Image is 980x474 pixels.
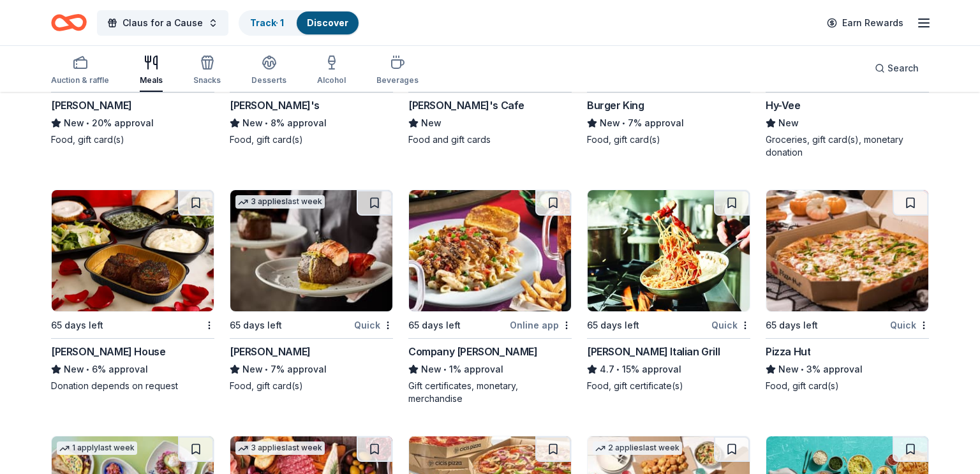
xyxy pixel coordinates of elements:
span: New [421,362,442,377]
div: [PERSON_NAME] Italian Grill [587,344,720,359]
a: Track· 1 [250,17,284,28]
div: Burger King [587,98,644,113]
div: 7% approval [587,115,750,131]
div: [PERSON_NAME]'s [230,98,320,113]
img: Image for Company Brinker [409,190,571,311]
a: Discover [307,17,348,28]
a: Home [51,8,87,38]
div: [PERSON_NAME]'s Cafe [408,98,524,113]
a: Image for Pizza Hut65 days leftQuickPizza HutNew•3% approvalFood, gift card(s) [766,189,929,392]
img: Image for Ruth's Chris Steak House [52,190,214,311]
span: New [242,362,263,377]
div: Pizza Hut [766,344,810,359]
span: • [265,364,268,374]
span: New [600,115,620,131]
div: 2 applies last week [593,441,682,455]
button: Alcohol [317,50,346,92]
div: 65 days left [766,318,818,333]
div: Desserts [251,75,286,85]
button: Beverages [376,50,419,92]
div: [PERSON_NAME] [51,98,132,113]
span: • [86,118,89,128]
button: Track· 1Discover [239,10,360,36]
span: New [64,362,84,377]
a: Image for Company Brinker65 days leftOnline appCompany [PERSON_NAME]New•1% approvalGift certifica... [408,189,572,405]
div: Company [PERSON_NAME] [408,344,538,359]
img: Image for Fleming's [230,190,392,311]
span: Search [887,61,919,76]
div: 20% approval [51,115,214,131]
div: 15% approval [587,362,750,377]
button: Desserts [251,50,286,92]
div: Quick [354,317,393,333]
a: Image for Fleming's3 applieslast week65 days leftQuick[PERSON_NAME]New•7% approvalFood, gift card(s) [230,189,393,392]
span: • [801,364,804,374]
button: Meals [140,50,163,92]
div: 65 days left [408,318,461,333]
a: Earn Rewards [819,11,911,34]
span: • [622,118,625,128]
div: 1% approval [408,362,572,377]
div: 7% approval [230,362,393,377]
div: [PERSON_NAME] [230,344,311,359]
div: Meals [140,75,163,85]
div: Food, gift card(s) [51,133,214,146]
div: 65 days left [51,318,103,333]
div: [PERSON_NAME] House [51,344,165,359]
div: Food, gift card(s) [766,380,929,392]
span: New [778,362,799,377]
div: 6% approval [51,362,214,377]
span: New [242,115,263,131]
button: Claus for a Cause [97,10,228,36]
div: 1 apply last week [57,441,137,455]
span: New [64,115,84,131]
div: Auction & raffle [51,75,109,85]
span: New [778,115,799,131]
div: 8% approval [230,115,393,131]
img: Image for Pizza Hut [766,190,928,311]
div: 3 applies last week [235,441,325,455]
a: Image for Ruth's Chris Steak House65 days left[PERSON_NAME] HouseNew•6% approvalDonation depends ... [51,189,214,392]
img: Image for Carrabba's Italian Grill [588,190,750,311]
div: Groceries, gift card(s), monetary donation [766,133,929,159]
span: • [265,118,268,128]
div: Hy-Vee [766,98,801,113]
button: Search [865,56,929,81]
div: Alcohol [317,75,346,85]
div: 65 days left [587,318,639,333]
div: Food, gift certificate(s) [587,380,750,392]
button: Auction & raffle [51,50,109,92]
div: 3 applies last week [235,195,325,209]
span: • [86,364,89,374]
button: Snacks [193,50,221,92]
span: • [443,364,447,374]
div: 3% approval [766,362,929,377]
div: Food, gift card(s) [587,133,750,146]
div: Beverages [376,75,419,85]
div: Quick [711,317,750,333]
div: Donation depends on request [51,380,214,392]
span: Claus for a Cause [122,15,203,31]
div: Quick [890,317,929,333]
div: Food and gift cards [408,133,572,146]
span: 4.7 [600,362,614,377]
div: 65 days left [230,318,282,333]
div: Food, gift card(s) [230,380,393,392]
span: New [421,115,442,131]
span: • [616,364,620,374]
div: Snacks [193,75,221,85]
div: Gift certificates, monetary, merchandise [408,380,572,405]
a: Image for Carrabba's Italian Grill65 days leftQuick[PERSON_NAME] Italian Grill4.7•15% approvalFoo... [587,189,750,392]
div: Food, gift card(s) [230,133,393,146]
div: Online app [510,317,572,333]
